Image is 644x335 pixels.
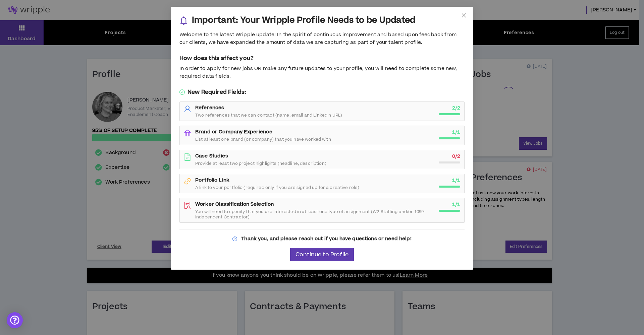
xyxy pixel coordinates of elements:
h5: How does this affect you? [179,54,465,62]
span: Provide at least two project highlights (headline, description) [195,161,326,166]
span: A link to your portfolio (required only If you are signed up for a creative role) [195,185,359,190]
span: question-circle [232,237,237,241]
strong: Worker Classification Selection [195,201,274,208]
span: file-text [184,153,191,161]
button: Continue to Profile [290,248,354,261]
h3: Important: Your Wripple Profile Needs to be Updated [192,15,415,26]
strong: 1 / 1 [452,201,460,208]
span: List at least one brand (or company) that you have worked with [195,137,331,142]
strong: Thank you, and please reach out if you have questions or need help! [241,235,411,242]
strong: Case Studies [195,152,228,159]
span: file-search [184,202,191,209]
span: Continue to Profile [296,252,348,258]
span: You will need to specify that you are interested in at least one type of assignment (W2-Staffing ... [195,209,435,220]
strong: References [195,104,224,111]
strong: 1 / 1 [452,129,460,136]
strong: Portfolio Link [195,177,229,184]
div: Welcome to the latest Wripple update! In the spirit of continuous improvement and based upon feed... [179,31,465,46]
span: link [184,178,191,185]
span: check-circle [179,89,185,95]
strong: 0 / 2 [452,153,460,160]
strong: Brand or Company Experience [195,128,272,135]
div: In order to apply for new jobs OR make any future updates to your profile, you will need to compl... [179,65,465,80]
span: user [184,105,191,113]
span: bell [179,16,188,25]
span: bank [184,129,191,137]
strong: 1 / 1 [452,177,460,184]
div: Open Intercom Messenger [7,312,23,328]
h5: New Required Fields: [179,88,465,96]
span: close [461,13,467,18]
strong: 2 / 2 [452,105,460,112]
span: Two references that we can contact (name, email and LinkedIn URL) [195,113,342,118]
button: Close [455,7,473,25]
